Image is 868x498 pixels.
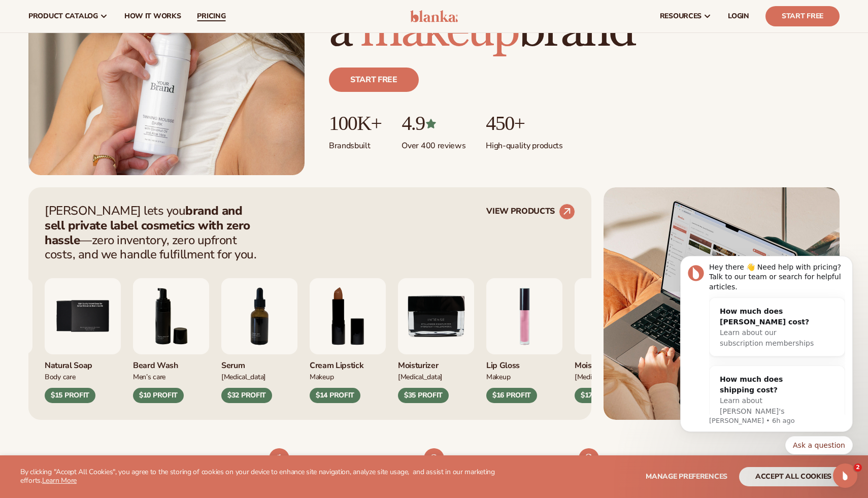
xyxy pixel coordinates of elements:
[486,278,562,403] div: 1 / 9
[269,448,289,469] img: Shopify Image 4
[310,371,386,382] div: Makeup
[424,448,444,469] img: Shopify Image 5
[28,12,98,20] span: product catalog
[133,371,209,382] div: Men’s Care
[402,112,465,135] p: 4.9
[310,388,360,403] div: $14 PROFIT
[124,12,181,20] span: How It Works
[45,278,121,403] div: 5 / 9
[329,135,381,151] p: Brands built
[45,371,121,382] div: Body Care
[221,354,297,371] div: Serum
[221,278,297,354] img: Collagen and retinol serum.
[329,68,419,92] a: Start free
[398,278,474,354] img: Moisturizer.
[310,354,386,371] div: Cream Lipstick
[221,371,297,382] div: [MEDICAL_DATA]
[398,388,449,403] div: $35 PROFIT
[486,388,537,403] div: $16 PROFIT
[45,204,263,262] p: [PERSON_NAME] lets you —zero inventory, zero upfront costs, and we handle fulfillment for you.
[646,467,727,486] button: Manage preferences
[665,223,868,471] iframe: Intercom notifications message
[486,204,575,220] a: VIEW PRODUCTS
[575,354,651,371] div: Moisturizer
[575,278,651,403] div: 2 / 9
[402,135,465,151] p: Over 400 reviews
[45,354,121,371] div: Natural Soap
[221,388,272,403] div: $32 PROFIT
[486,371,562,382] div: Makeup
[45,203,250,248] strong: brand and sell private label cosmetics with zero hassle
[221,278,297,403] div: 7 / 9
[739,467,848,486] button: accept all cookies
[197,12,225,20] span: pricing
[660,12,702,20] span: resources
[854,463,862,472] span: 2
[42,476,77,485] a: Learn More
[398,354,474,371] div: Moisturizer
[310,278,386,403] div: 8 / 9
[833,463,857,488] iframe: Intercom live chat
[604,187,840,420] img: Shopify Image 2
[579,448,599,469] img: Shopify Image 6
[486,135,562,151] p: High-quality products
[20,468,512,485] p: By clicking "Accept All Cookies", you agree to the storing of cookies on your device to enhance s...
[133,388,184,403] div: $10 PROFIT
[133,278,209,354] img: Foaming beard wash.
[486,112,562,135] p: 450+
[45,388,95,403] div: $15 PROFIT
[486,354,562,371] div: Lip Gloss
[133,354,209,371] div: Beard Wash
[728,12,749,20] span: LOGIN
[486,278,562,354] img: Pink lip gloss.
[398,371,474,382] div: [MEDICAL_DATA]
[310,278,386,354] img: Luxury cream lipstick.
[133,278,209,403] div: 6 / 9
[575,371,651,382] div: [MEDICAL_DATA]
[575,388,625,403] div: $17 PROFIT
[45,278,121,354] img: Nature bar of soap.
[765,6,840,26] a: Start Free
[575,278,651,354] img: Moisturizing lotion.
[398,278,474,403] div: 9 / 9
[329,112,381,135] p: 100K+
[410,10,458,22] img: logo
[646,472,727,481] span: Manage preferences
